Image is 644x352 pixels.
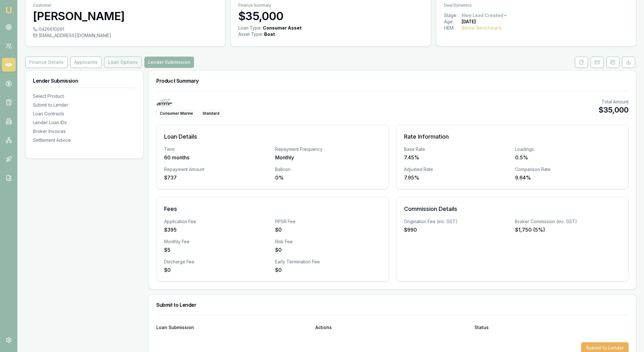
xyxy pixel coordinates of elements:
[33,32,218,39] div: [EMAIL_ADDRESS][DOMAIN_NAME]
[444,12,462,19] div: Stage:
[164,154,270,161] div: 60 months
[444,25,462,31] div: HEM:
[275,266,381,274] div: $0
[444,3,629,8] p: Deal Dynamics
[462,12,508,19] button: New Lead Created
[263,25,302,31] div: Consumer Asset
[199,110,223,117] div: Standard
[156,325,310,330] div: Loan Submission
[315,325,469,330] div: Actions
[404,205,621,213] h3: Commission Details
[156,302,629,307] h3: Submit to Lender
[404,174,510,181] div: 7.95%
[5,6,13,14] img: emu-icon-u.png
[143,57,195,68] a: Lender Submission
[404,132,621,141] h3: Rate Information
[598,105,629,115] div: $35,000
[164,174,270,181] div: $737
[164,166,270,173] div: Repayment Amount
[404,226,510,234] div: $990
[275,146,381,152] div: Repayment Frequency
[156,78,629,83] h3: Product Summary
[33,137,136,143] div: Settlement Advice
[33,119,136,126] div: Lender Loan IDs
[238,10,423,22] h3: $35,000
[164,266,270,274] div: $0
[404,166,510,173] div: Adjusted Rate
[275,154,381,161] div: Monthly
[238,25,262,31] div: Loan Type:
[275,259,381,265] div: Early Termination Fee
[156,99,172,106] img: AMMF
[104,57,142,68] button: Loan Options
[515,218,621,225] div: Broker Commission (inc. GST)
[144,57,194,68] button: Lender Submission
[444,19,462,25] div: Age:
[404,154,510,161] div: 7.45%
[103,57,143,68] a: Loan Options
[33,93,136,99] div: Select Product
[462,25,502,31] div: Below Benchmark
[275,174,381,181] div: 0%
[164,205,381,213] h3: Fees
[275,246,381,254] div: $0
[70,57,102,68] button: Applicants
[462,19,476,25] div: [DATE]
[164,146,270,152] div: Term
[164,132,381,141] h3: Loan Details
[515,226,621,234] div: $1,750 (5%)
[515,146,621,152] div: Loadings
[238,3,423,8] p: Finance Summary
[238,31,263,37] div: Asset Type :
[33,78,136,83] h3: Lender Submission
[404,218,510,225] div: Origination Fee (inc. GST)
[404,146,510,152] div: Base Rate
[275,239,381,245] div: Risk Fee
[515,154,621,161] div: 0.5%
[275,166,381,173] div: Balloon
[33,10,218,22] h3: [PERSON_NAME]
[33,102,136,108] div: Submit to Lender
[33,111,136,117] div: Loan Contracts
[598,99,629,105] div: Total Amount
[475,325,629,330] div: Status
[164,239,270,245] div: Monthly Fee
[164,259,270,265] div: Discharge Fee
[164,226,270,234] div: $395
[164,218,270,225] div: Application Fee
[33,26,218,32] div: 0426610091
[25,57,68,68] button: Finance Details
[275,218,381,225] div: PPSR Fee
[69,57,103,68] a: Applicants
[33,128,136,135] div: Broker Invoices
[33,3,218,8] p: Customer
[275,226,381,234] div: $0
[515,166,621,173] div: Comparison Rate
[515,174,621,181] div: 9.64%
[25,57,69,68] a: Finance Details
[164,246,270,254] div: $5
[264,31,275,37] div: Boat
[156,110,197,117] div: Consumer Marine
